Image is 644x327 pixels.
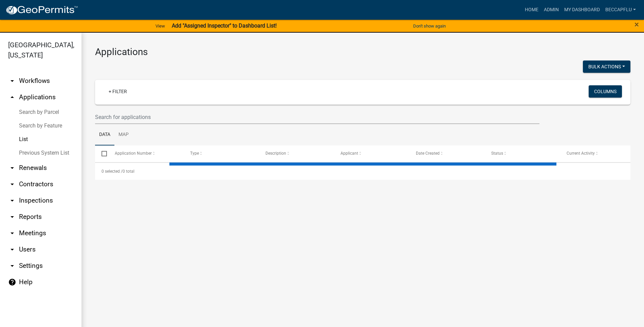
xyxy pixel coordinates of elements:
[183,145,259,162] datatable-header-cell: Type
[8,164,16,172] i: arrow_drop_down
[103,85,132,98] a: + Filter
[8,93,16,101] i: arrow_drop_up
[153,20,168,32] a: View
[409,145,485,162] datatable-header-cell: Date Created
[8,180,16,188] i: arrow_drop_down
[589,85,622,98] button: Columns
[634,20,639,29] button: Close
[8,77,16,85] i: arrow_drop_down
[108,145,183,162] datatable-header-cell: Application Number
[341,151,358,156] span: Applicant
[541,3,562,16] a: Admin
[8,229,16,237] i: arrow_drop_down
[114,124,133,146] a: Map
[8,245,16,254] i: arrow_drop_down
[8,262,16,270] i: arrow_drop_down
[634,20,639,29] span: ×
[95,145,108,162] datatable-header-cell: Select
[8,278,16,286] i: help
[265,151,286,156] span: Description
[115,151,152,156] span: Application Number
[95,124,114,146] a: Data
[95,110,539,124] input: Search for applications
[491,151,503,156] span: Status
[102,169,123,174] span: 0 selected /
[172,22,277,29] strong: Add "Assigned Inspector" to Dashboard List!
[95,46,630,58] h3: Applications
[562,3,603,16] a: My Dashboard
[583,61,630,73] button: Bulk Actions
[416,151,440,156] span: Date Created
[485,145,560,162] datatable-header-cell: Status
[190,151,199,156] span: Type
[410,20,448,32] button: Don't show again
[334,145,409,162] datatable-header-cell: Applicant
[560,145,636,162] datatable-header-cell: Current Activity
[8,213,16,221] i: arrow_drop_down
[567,151,595,156] span: Current Activity
[522,3,541,16] a: Home
[603,3,639,16] a: BeccaPflu
[95,163,630,180] div: 0 total
[8,196,16,205] i: arrow_drop_down
[259,145,334,162] datatable-header-cell: Description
